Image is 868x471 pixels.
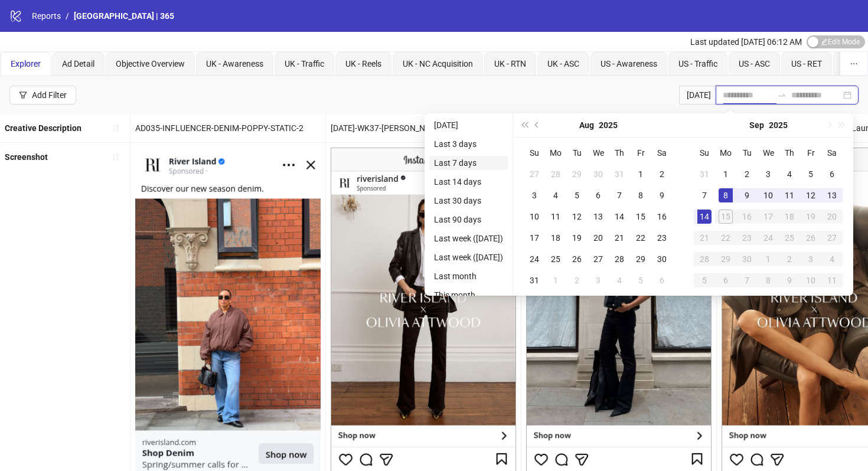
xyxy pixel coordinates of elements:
div: 2 [570,273,584,287]
div: 11 [782,188,797,202]
td: 2025-08-27 [588,248,609,270]
button: Add Filter [9,86,76,104]
div: 1 [634,167,648,181]
div: 21 [612,231,626,245]
span: Explorer [11,59,41,68]
td: 2025-09-27 [821,227,843,248]
td: 2025-09-03 [588,270,609,291]
li: [DATE] [429,118,508,132]
td: 2025-08-18 [545,227,566,248]
li: This month [429,288,508,302]
td: 2025-08-14 [609,206,630,227]
div: 25 [549,252,563,266]
td: 2025-09-26 [800,227,821,248]
li: Last week ([DATE]) [429,250,508,264]
div: 29 [634,252,648,266]
td: 2025-10-09 [779,270,800,291]
td: 2025-09-16 [736,206,758,227]
div: 30 [655,252,669,266]
div: 16 [655,210,669,224]
div: [DATE]-WK37-[PERSON_NAME]-IMG-7 [326,114,521,142]
td: 2025-09-02 [566,270,588,291]
td: 2025-08-01 [630,163,651,185]
th: Su [524,142,545,163]
div: 24 [527,252,541,266]
td: 2025-08-09 [651,185,673,206]
td: 2025-09-18 [779,206,800,227]
td: 2025-09-11 [779,185,800,206]
div: 5 [804,167,818,181]
div: 6 [655,273,669,287]
td: 2025-08-30 [651,248,673,270]
span: ellipsis [850,60,858,68]
div: 28 [612,252,626,266]
td: 2025-08-05 [566,185,588,206]
td: 2025-08-20 [588,227,609,248]
td: 2025-08-31 [694,163,715,185]
td: 2025-09-22 [715,227,736,248]
div: 28 [697,252,712,266]
td: 2025-08-23 [651,227,673,248]
td: 2025-08-17 [524,227,545,248]
div: 4 [825,252,839,266]
td: 2025-08-06 [588,185,609,206]
div: 1 [761,252,775,266]
td: 2025-09-23 [736,227,758,248]
div: 7 [697,188,712,202]
div: 20 [825,210,839,224]
div: 9 [782,273,797,287]
div: 10 [761,188,775,202]
div: 5 [570,188,584,202]
td: 2025-10-02 [779,248,800,270]
th: We [758,142,779,163]
div: 18 [782,210,797,224]
td: 2025-10-11 [821,270,843,291]
b: Creative Description [5,123,81,133]
span: Ad Detail [62,59,94,68]
td: 2025-08-29 [630,248,651,270]
div: 3 [591,273,605,287]
button: Choose a year [599,113,618,137]
div: 18 [549,231,563,245]
td: 2025-09-08 [715,185,736,206]
th: Fr [630,142,651,163]
div: 14 [697,210,712,224]
td: 2025-08-04 [545,185,566,206]
td: 2025-08-03 [524,185,545,206]
th: Th [779,142,800,163]
li: Last month [429,269,508,283]
div: 25 [782,231,797,245]
div: 19 [804,210,818,224]
button: Choose a year [769,113,788,137]
span: US - ASC [739,59,770,68]
td: 2025-09-04 [609,270,630,291]
td: 2025-07-27 [524,163,545,185]
div: Add Filter [32,90,67,100]
div: 8 [719,188,733,202]
li: Last 3 days [429,137,508,151]
td: 2025-07-31 [609,163,630,185]
div: 3 [527,188,541,202]
div: 27 [825,231,839,245]
td: 2025-08-07 [609,185,630,206]
div: 2 [740,167,754,181]
td: 2025-09-03 [758,163,779,185]
td: 2025-09-02 [736,163,758,185]
div: 24 [761,231,775,245]
span: sort-ascending [112,153,120,161]
th: Th [609,142,630,163]
div: 7 [612,188,626,202]
th: Sa [821,142,843,163]
div: 26 [570,252,584,266]
th: Su [694,142,715,163]
span: [GEOGRAPHIC_DATA] | 365 [74,11,174,21]
div: 11 [549,210,563,224]
span: UK - Traffic [285,59,324,68]
td: 2025-08-24 [524,248,545,270]
th: Mo [545,142,566,163]
td: 2025-08-16 [651,206,673,227]
span: UK - NC Acquisition [403,59,473,68]
td: 2025-08-26 [566,248,588,270]
a: Reports [30,9,63,22]
div: 12 [570,210,584,224]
